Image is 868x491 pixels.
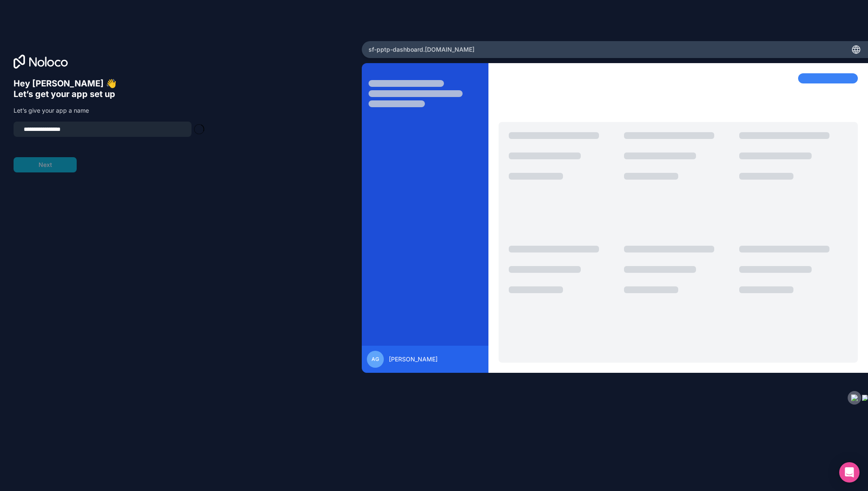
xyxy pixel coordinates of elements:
[369,45,474,54] span: sf-pptp-dashboard .[DOMAIN_NAME]
[389,355,438,363] span: [PERSON_NAME]
[14,78,203,89] h6: Hey [PERSON_NAME] 👋
[372,356,379,363] span: AG
[14,106,203,115] p: Let’s give your app a name
[14,89,203,100] h6: Let’s get your app set up
[839,462,860,483] div: Open Intercom Messenger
